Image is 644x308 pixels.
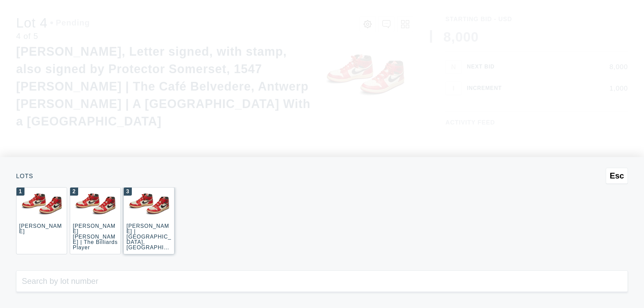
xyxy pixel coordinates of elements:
[16,173,628,179] div: Lots
[16,188,24,196] div: 1
[19,223,62,234] div: [PERSON_NAME]
[70,188,78,196] div: 2
[73,223,118,250] div: [PERSON_NAME] [PERSON_NAME] | The Billiards Player
[606,168,628,184] button: Esc
[124,188,132,196] div: 3
[126,223,171,277] div: [PERSON_NAME] | [GEOGRAPHIC_DATA], [GEOGRAPHIC_DATA] ([GEOGRAPHIC_DATA], [GEOGRAPHIC_DATA])
[16,270,628,292] input: Search by lot number
[610,171,624,181] span: Esc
